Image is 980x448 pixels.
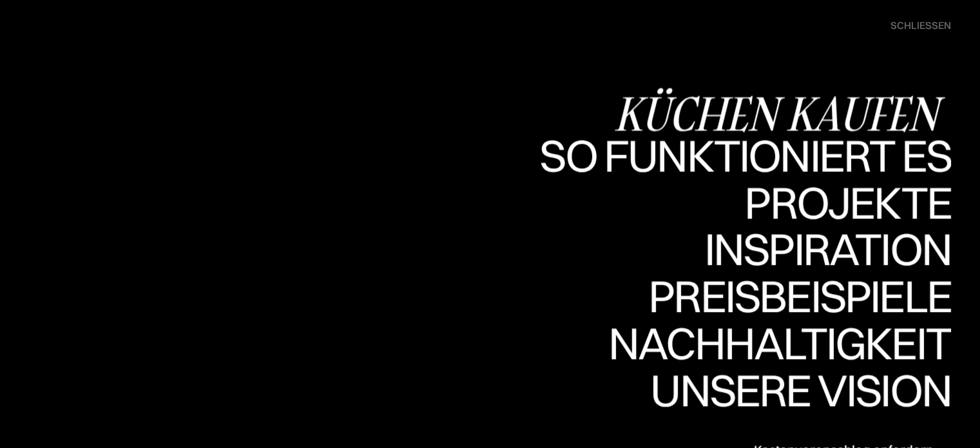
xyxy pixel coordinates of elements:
font: Preisbeispiele [648,268,951,324]
font: Projekte [750,216,937,279]
div: Speisekarte [878,13,951,39]
font: schließen [890,19,951,32]
font: Inspiration [686,263,937,326]
a: So funktioniert esSo funktioniert es [538,133,951,180]
font: Nachhaltigkeit [593,356,937,420]
font: Küchen kaufen [614,82,937,145]
font: Nachhaltigkeit [608,315,951,371]
font: Preisbeispiele [644,309,937,373]
a: ProjekteProjekte [744,180,951,227]
a: Küchen kaufenKüchen kaufen [613,86,951,133]
font: So funktioniert es [538,169,937,232]
font: So funktioniert es [539,127,951,183]
a: InspirationInspiration [686,227,951,274]
a: Unsere VisionUnsere Vision [646,367,951,414]
font: Projekte [744,174,951,230]
a: NachhaltigkeitNachhaltigkeit [593,320,951,367]
a: PreisbeispielePreisbeispiele [644,273,951,320]
font: Unsere Vision [650,362,951,418]
font: Inspiration [704,221,951,277]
